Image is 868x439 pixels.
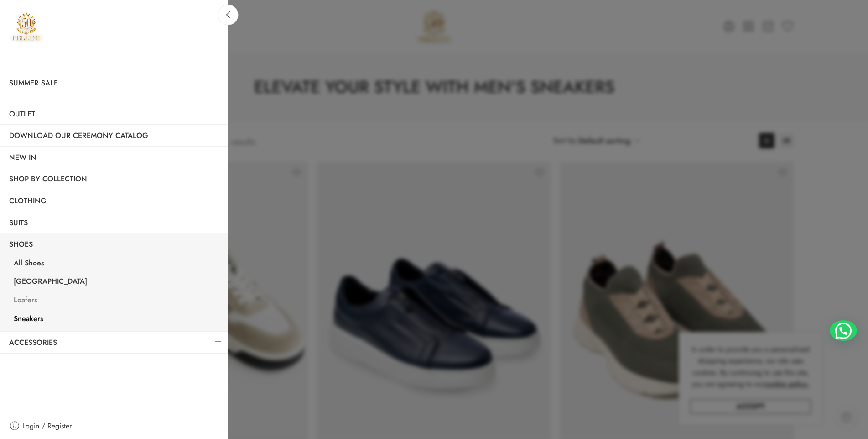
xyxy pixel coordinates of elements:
span: Login / Register [22,420,72,432]
a: All Shoes [5,255,228,274]
a: Sneakers [5,311,228,329]
a: Pellini - [9,9,43,43]
a: [GEOGRAPHIC_DATA] [5,273,228,292]
a: Login / Register [9,420,219,432]
img: Pellini [9,9,43,43]
a: Loafers [5,292,228,311]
